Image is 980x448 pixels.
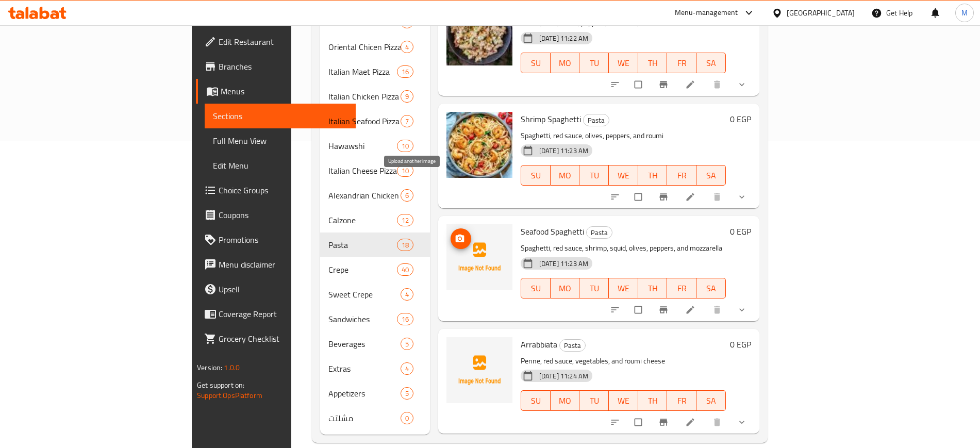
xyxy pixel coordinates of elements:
[196,302,355,326] a: Coverage Report
[521,224,584,239] span: Seafood Spaghetti
[328,140,397,152] span: Hawawshi
[328,164,397,177] div: Italian Cheese Pizza
[205,128,355,153] a: Full Menu View
[219,36,347,48] span: Edit Restaurant
[696,53,726,73] button: SA
[521,165,551,186] button: SU
[401,413,413,423] span: 0
[551,165,580,186] button: MO
[521,337,557,352] span: Arrabbiata
[219,234,347,246] span: Promotions
[196,203,355,227] a: Coupons
[652,73,677,96] button: Branch-specific-item
[737,417,747,427] svg: Show Choices
[328,115,401,127] div: Italian Seafood Pizza
[221,85,347,97] span: Menus
[706,411,730,434] button: delete
[730,337,751,352] h6: 0 EGP
[706,73,730,96] button: delete
[401,362,413,375] div: items
[320,84,430,109] div: Italian Chicken Pizza9
[328,313,397,325] span: Sandwiches
[397,65,413,78] div: items
[652,298,677,321] button: Branch-specific-item
[685,79,697,90] a: Edit menu item
[397,215,413,225] span: 12
[196,252,355,277] a: Menu disclaimer
[320,59,430,84] div: Italian Maet Pizza16
[328,412,401,424] span: مشلتت
[521,278,551,298] button: SU
[730,73,755,96] button: show more
[219,333,347,345] span: Grocery Checklist
[401,115,413,127] div: items
[638,278,668,298] button: TH
[642,393,663,408] span: TH
[197,378,244,392] span: Get support on:
[559,339,586,352] div: Pasta
[328,214,397,226] div: Calzone
[328,387,401,400] span: Appetizers
[320,307,430,331] div: Sandwiches16
[401,92,413,102] span: 9
[397,240,413,250] span: 18
[652,411,677,434] button: Branch-specific-item
[197,389,262,402] a: Support.OpsPlatform
[401,41,413,53] div: items
[401,364,413,374] span: 4
[328,239,397,251] div: Pasta
[219,283,347,295] span: Upsell
[328,90,401,103] div: Italian Chicken Pizza
[667,165,696,186] button: FR
[730,411,755,434] button: show more
[628,300,650,320] span: Select to update
[587,227,612,239] span: Pasta
[583,114,609,126] div: Pasta
[701,56,722,71] span: SA
[555,56,576,71] span: MO
[667,53,696,73] button: FR
[609,53,638,73] button: WE
[685,305,697,315] a: Edit menu item
[196,227,355,252] a: Promotions
[397,214,413,226] div: items
[584,56,605,71] span: TU
[328,263,397,276] span: Crepe
[638,165,668,186] button: TH
[401,288,413,301] div: items
[219,258,347,271] span: Menu disclaimer
[328,65,397,78] span: Italian Maet Pizza
[401,290,413,300] span: 4
[701,168,722,183] span: SA
[320,208,430,233] div: Calzone12
[642,281,663,296] span: TH
[706,298,730,321] button: delete
[446,224,512,290] img: Seafood Spaghetti
[397,166,413,176] span: 10
[671,56,692,71] span: FR
[397,67,413,77] span: 16
[213,159,347,172] span: Edit Menu
[320,381,430,406] div: Appetizers5
[535,146,592,156] span: [DATE] 11:23 AM
[397,164,413,177] div: items
[320,331,430,356] div: Beverages5
[401,117,413,126] span: 7
[320,356,430,381] div: Extras4
[521,242,726,255] p: Spaghetti, red sauce, shrimp, squid, olives, peppers, and mozzarella
[638,390,668,411] button: TH
[525,393,546,408] span: SU
[555,393,576,408] span: MO
[584,168,605,183] span: TU
[328,338,401,350] span: Beverages
[219,184,347,196] span: Choice Groups
[521,111,581,127] span: Shrimp Spaghetti
[397,314,413,324] span: 16
[328,288,401,301] span: Sweet Crepe
[401,90,413,103] div: items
